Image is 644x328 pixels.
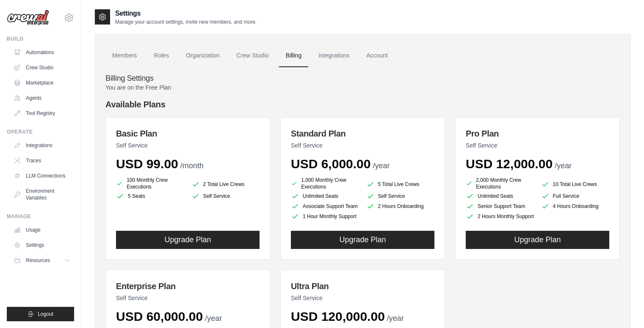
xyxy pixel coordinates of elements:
[116,141,260,150] p: Self Service
[105,44,144,67] a: Members
[7,213,74,220] div: Manage
[10,76,74,90] a: Marketplace
[116,231,260,249] button: Upgrade Plan
[116,128,260,139] h3: Basic Plan
[10,169,74,183] a: LLM Connections
[26,257,50,264] span: Resources
[466,192,534,200] li: Unlimited Seats
[291,280,434,292] h3: Ultra Plan
[179,44,226,67] a: Organization
[466,177,534,190] li: 2,000 Monthly Crew Executions
[291,212,359,221] li: 1 Hour Monthly Support
[116,309,203,323] span: USD 60,000.00
[191,192,260,200] li: Self Service
[541,202,610,210] li: 4 Hours Onboarding
[291,192,359,200] li: Unlimited Seats
[38,311,53,317] span: Logout
[180,161,204,170] span: /month
[10,107,74,120] a: Tool Registry
[466,231,609,249] button: Upgrade Plan
[116,157,178,171] span: USD 99.00
[359,44,395,67] a: Account
[10,223,74,237] a: Usage
[116,177,185,190] li: 100 Monthly Crew Executions
[366,192,435,200] li: Self Service
[230,44,276,67] a: Crew Studio
[291,309,385,323] span: USD 120,000.00
[115,8,257,19] h2: Settings
[291,157,370,171] span: USD 6,000.00
[10,184,74,205] a: Environment Variables
[279,44,308,67] a: Billing
[387,314,404,323] span: /year
[466,141,609,150] p: Self Service
[10,254,74,267] button: Resources
[10,238,74,252] a: Settings
[116,294,260,302] p: Self Service
[541,192,610,200] li: Full Service
[191,178,260,190] li: 2 Total Live Crews
[291,231,434,249] button: Upgrade Plan
[366,178,435,190] li: 5 Total Live Crews
[312,44,356,67] a: Integrations
[115,19,257,25] p: Manage your account settings, invite new members, and more.
[7,128,74,135] div: Operate
[291,202,359,210] li: Associate Support Team
[205,314,222,323] span: /year
[10,139,74,152] a: Integrations
[105,74,620,83] h4: Billing Settings
[10,46,74,59] a: Automations
[466,128,609,139] h3: Pro Plan
[373,161,390,170] span: /year
[466,157,553,171] span: USD 12,000.00
[291,128,434,139] h3: Standard Plan
[7,307,74,321] button: Logout
[291,294,434,302] p: Self Service
[116,192,185,200] li: 5 Seats
[7,36,74,42] div: Build
[291,141,434,150] p: Self Service
[366,202,435,210] li: 2 Hours Onboarding
[291,177,359,190] li: 1,000 Monthly Crew Executions
[10,154,74,167] a: Traces
[541,178,610,190] li: 10 Total Live Crews
[105,98,620,110] h4: Available Plans
[116,280,260,292] h3: Enterprise Plan
[10,91,74,105] a: Agents
[466,202,534,210] li: Senior Support Team
[466,212,534,221] li: 2 Hours Monthly Support
[7,10,49,26] img: Logo
[555,161,572,170] span: /year
[105,83,620,92] p: You are on the Free Plan
[10,61,74,74] a: Crew Studio
[147,44,176,67] a: Roles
